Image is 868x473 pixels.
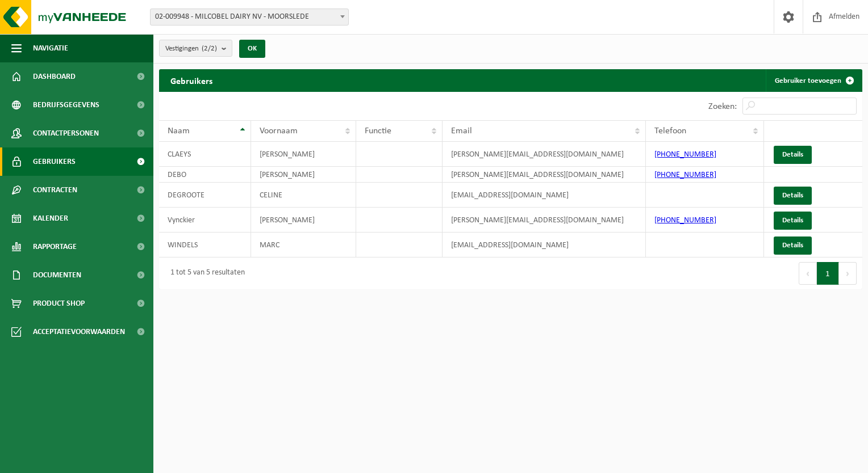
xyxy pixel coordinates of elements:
a: Details [774,236,812,255]
h2: Gebruikers [159,69,224,91]
td: DEGROOTE [159,183,251,208]
span: Bedrijfsgegevens [33,91,99,119]
count: (2/2) [202,45,217,52]
a: Details [774,212,812,230]
td: WINDELS [159,233,251,257]
a: [PHONE_NUMBER] [654,171,716,179]
span: Documenten [33,261,81,289]
span: Product Shop [33,289,85,318]
span: Contracten [33,176,77,204]
td: [EMAIL_ADDRESS][DOMAIN_NAME] [443,233,646,257]
span: Email [451,126,472,136]
label: Zoeken: [708,102,737,111]
a: Gebruiker toevoegen [766,69,861,92]
span: Kalender [33,204,68,233]
a: Details [774,146,812,164]
a: [PHONE_NUMBER] [654,150,716,159]
span: Navigatie [33,34,68,62]
td: [PERSON_NAME][EMAIL_ADDRESS][DOMAIN_NAME] [443,142,646,167]
span: Functie [365,126,391,136]
td: Vynckier [159,208,251,233]
td: [EMAIL_ADDRESS][DOMAIN_NAME] [443,183,646,208]
button: Vestigingen(2/2) [159,40,232,57]
td: [PERSON_NAME][EMAIL_ADDRESS][DOMAIN_NAME] [443,167,646,183]
button: 1 [817,262,839,285]
span: 02-009948 - MILCOBEL DAIRY NV - MOORSLEDE [150,9,349,26]
button: Next [839,262,857,285]
td: DEBO [159,167,251,183]
button: Previous [799,262,817,285]
td: [PERSON_NAME] [251,208,356,233]
td: MARC [251,233,356,257]
span: Telefoon [654,126,686,136]
span: Voornaam [260,126,298,136]
td: CLAEYS [159,142,251,167]
span: 02-009948 - MILCOBEL DAIRY NV - MOORSLEDE [151,9,348,25]
td: CELINE [251,183,356,208]
span: Gebruikers [33,147,76,176]
div: 1 tot 5 van 5 resultaten [165,263,245,284]
span: Naam [168,126,190,136]
td: [PERSON_NAME] [251,167,356,183]
a: [PHONE_NUMBER] [654,216,716,225]
span: Dashboard [33,62,76,91]
td: [PERSON_NAME][EMAIL_ADDRESS][DOMAIN_NAME] [443,208,646,233]
a: Details [774,187,812,205]
span: Vestigingen [165,40,217,57]
span: Contactpersonen [33,119,99,147]
span: Rapportage [33,233,77,261]
span: Acceptatievoorwaarden [33,318,125,346]
button: OK [239,40,265,58]
td: [PERSON_NAME] [251,142,356,167]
